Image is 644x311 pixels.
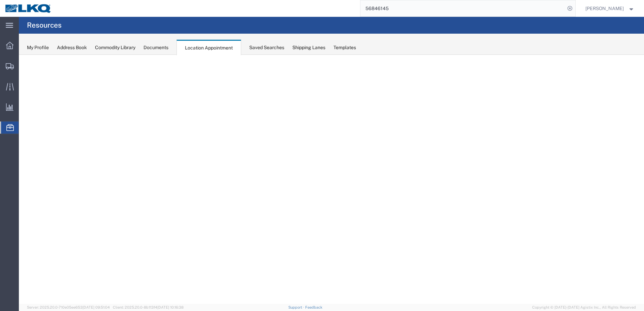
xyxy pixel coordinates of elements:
input: Search for shipment number, reference number [360,0,565,16]
a: Support [288,305,305,309]
div: Location Appointment [176,40,241,55]
a: Feedback [305,305,322,309]
span: Ryan Gledhill [585,5,624,12]
button: [PERSON_NAME] [585,4,635,12]
div: Shipping Lanes [292,44,325,51]
div: Address Book [57,44,87,51]
span: [DATE] 09:51:04 [83,305,110,309]
span: [DATE] 10:16:38 [157,305,184,309]
div: My Profile [27,44,49,51]
img: logo [5,3,52,13]
iframe: FS Legacy Container [19,55,644,304]
span: Server: 2025.20.0-710e05ee653 [27,305,110,309]
div: Commodity Library [95,44,135,51]
span: Copyright © [DATE]-[DATE] Agistix Inc., All Rights Reserved [532,305,636,310]
div: Documents [143,44,168,51]
div: Saved Searches [249,44,284,51]
span: Client: 2025.20.0-8b113f4 [113,305,184,309]
div: Templates [333,44,356,51]
h4: Resources [27,17,62,34]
